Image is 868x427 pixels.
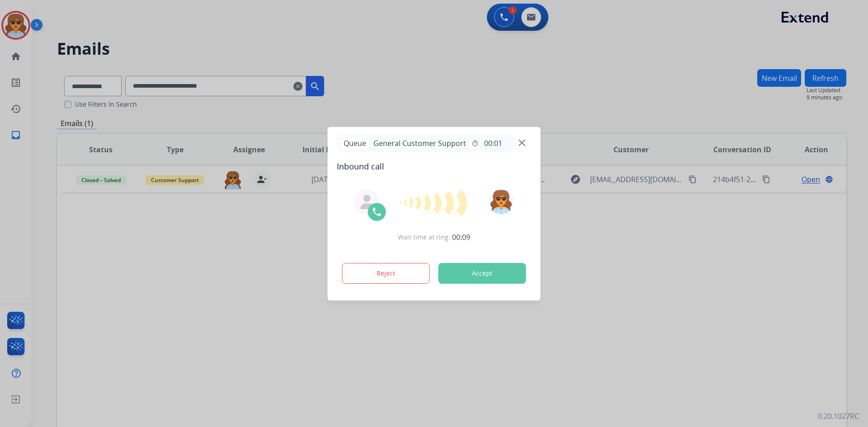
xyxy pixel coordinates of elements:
[484,138,502,149] span: 00:01
[342,263,430,284] button: Reject
[370,138,470,149] span: General Customer Support
[472,140,479,147] mat-icon: timer
[818,411,859,422] p: 0.20.1027RC
[340,138,370,149] p: Queue
[488,189,514,214] img: avatar
[452,232,470,243] span: 00:09
[337,160,532,173] span: Inbound call
[360,195,374,209] img: agent-avatar
[519,139,525,146] img: close-button
[398,233,450,242] span: Wait time at ring:
[439,263,526,284] button: Accept
[372,206,382,217] img: call-icon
